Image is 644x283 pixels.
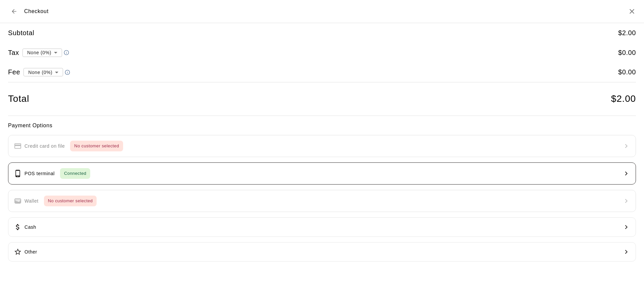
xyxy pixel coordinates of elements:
[24,249,37,256] p: Other
[8,28,34,38] h5: Subtotal
[22,46,62,59] div: None (0%)
[618,48,636,57] h5: $ 0.00
[8,162,636,185] button: POS terminalConnected
[628,7,636,15] button: Close
[23,66,63,78] div: None (0%)
[24,170,55,177] p: POS terminal
[8,121,636,130] h6: Payment Options
[611,93,636,105] h4: $ 2.00
[8,5,20,17] button: Back to cart
[8,93,29,105] h4: Total
[618,68,636,77] h5: $ 0.00
[24,224,36,231] p: Cash
[8,242,636,262] button: Other
[8,48,19,57] h5: Tax
[8,5,49,17] div: Checkout
[8,68,20,77] h5: Fee
[8,217,636,237] button: Cash
[60,170,90,178] span: Connected
[618,28,636,38] h5: $ 2.00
